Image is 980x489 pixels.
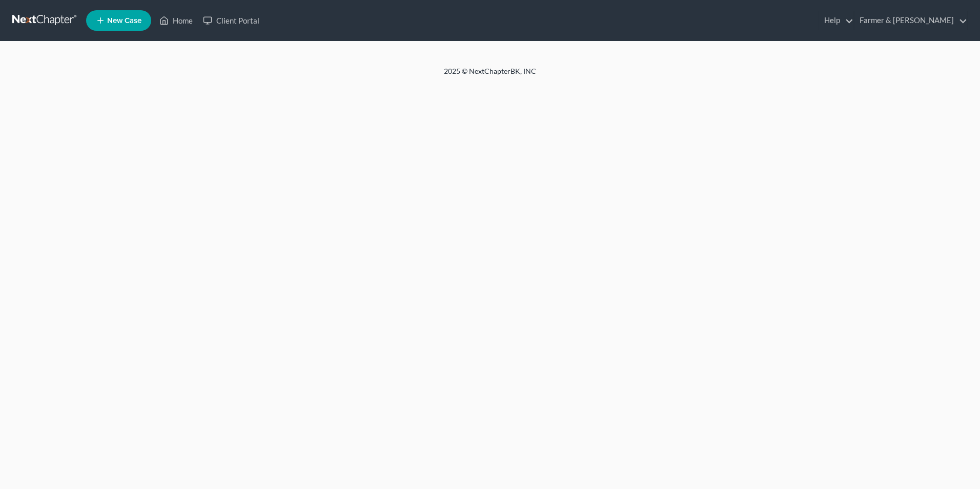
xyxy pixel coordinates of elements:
[819,11,853,30] a: Help
[86,10,151,31] new-legal-case-button: New Case
[154,11,198,30] a: Home
[854,11,967,30] a: Farmer & [PERSON_NAME]
[198,11,264,30] a: Client Portal
[198,66,782,85] div: 2025 © NextChapterBK, INC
